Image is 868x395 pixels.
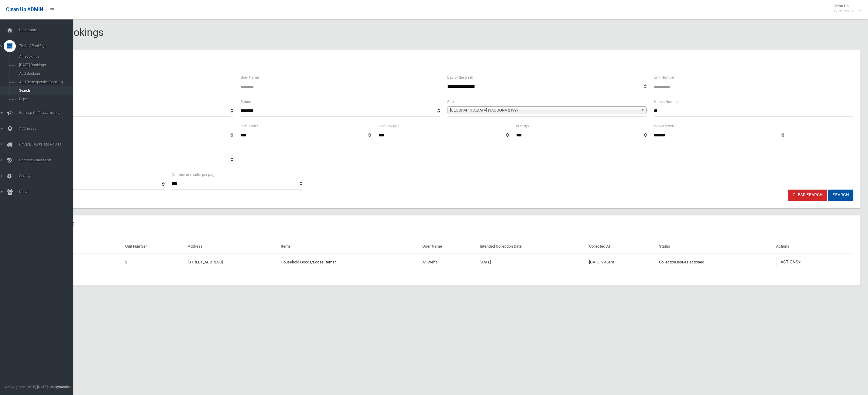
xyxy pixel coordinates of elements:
[830,4,860,13] span: Clean Up
[5,385,48,389] span: Copyright © [DATE]-[DATE]
[657,253,774,271] td: Collection issues actioned
[654,98,679,105] label: House Number
[279,253,420,271] td: Household Goods/Loose Items*
[657,240,774,253] th: Status
[17,71,75,76] span: Add Booking
[587,240,657,253] th: Collected At
[17,126,80,131] span: Addresses
[450,107,639,114] span: [GEOGRAPHIC_DATA] (YAGOONA 2199)
[241,123,258,129] label: Is missed?
[279,240,420,253] th: Items
[833,8,854,13] small: Super Admin
[420,240,477,253] th: User Name
[17,142,80,146] span: Drivers, Trucks and Routes
[17,97,75,101] span: Report
[241,74,259,81] label: User Name
[788,190,827,201] a: Clear Search
[17,174,80,178] span: Settings
[188,260,223,264] a: [STREET_ADDRESS]
[420,253,477,271] td: All Wehbi
[17,111,80,115] span: Booking Collection Issues
[17,44,80,48] span: Tasks / Bookings
[123,253,185,271] td: 2
[774,240,853,253] th: Actions
[17,88,75,93] span: Search
[17,54,75,59] span: All Bookings
[241,98,252,105] label: Suburb
[6,7,43,12] span: Clean Up ADMIN
[587,253,657,271] td: [DATE] 9:45am
[478,240,587,253] th: Intended Collection Date
[17,80,75,84] span: Add Retrospective Booking
[654,74,675,81] label: Unit Number
[17,63,75,67] span: [DATE] Bookings
[17,28,80,32] span: Dashboard
[17,158,80,162] span: Communication Log
[17,190,80,194] span: Users
[123,240,185,253] th: Unit Number
[828,190,853,201] button: Search
[478,253,587,271] td: [DATE]
[448,74,473,81] label: Day of the week
[185,240,278,253] th: Address
[172,171,217,178] label: Number of results per page
[34,240,123,253] th: Reference Number
[448,98,457,105] label: Street
[516,123,530,129] label: Is early?
[776,257,805,268] button: Actions
[654,123,675,129] label: Is oversized?
[379,123,399,129] label: Is follow up?
[49,385,70,389] strong: Jet Dynamics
